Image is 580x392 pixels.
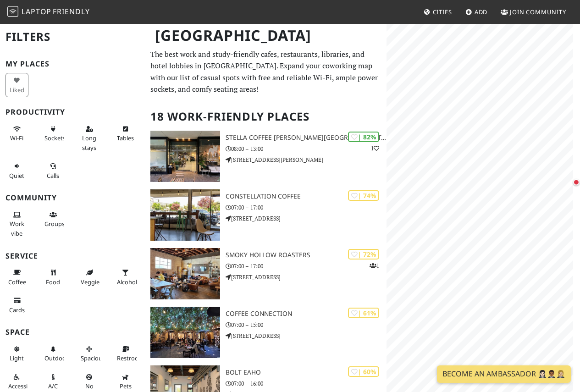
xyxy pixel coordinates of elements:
a: LaptopFriendly LaptopFriendly [7,4,90,20]
div: | 74% [348,190,379,201]
button: Outdoor [42,342,65,366]
span: Video/audio calls [47,171,59,180]
span: People working [10,220,24,237]
button: Food [42,265,65,289]
p: 07:00 – 15:00 [226,320,387,329]
button: Tables [114,121,137,146]
a: Stella Coffee Beverly Hills | 82% 1 Stella Coffee [PERSON_NAME][GEOGRAPHIC_DATA] 08:00 – 13:00 [S... [145,131,387,182]
span: Group tables [44,220,65,228]
h1: [GEOGRAPHIC_DATA] [148,23,385,48]
h3: My Places [6,60,139,68]
p: 08:00 – 13:00 [226,144,387,153]
button: Quiet [6,159,28,183]
a: Smoky Hollow Roasters | 72% 1 Smoky Hollow Roasters 07:00 – 17:00 [STREET_ADDRESS] [145,248,387,299]
span: Air conditioned [48,382,58,390]
span: Quiet [9,171,24,180]
span: Work-friendly tables [117,134,134,142]
h3: Constellation Coffee [226,193,387,200]
img: Stella Coffee Beverly Hills [150,131,220,182]
p: [STREET_ADDRESS] [226,331,387,340]
span: Veggie [81,278,99,286]
h3: Service [6,252,139,260]
p: 1 [370,261,379,270]
button: Veggie [78,265,101,289]
p: [STREET_ADDRESS][PERSON_NAME] [226,155,387,164]
span: Stable Wi-Fi [10,134,23,142]
button: Groups [42,207,65,232]
span: Friendly [53,6,89,17]
p: 07:00 – 17:00 [226,203,387,212]
h3: Smoky Hollow Roasters [226,251,387,259]
span: Coffee [8,278,26,286]
button: Alcohol [114,265,137,289]
a: Join Community [497,4,570,20]
h2: Filters [6,23,139,51]
span: Join Community [510,8,566,16]
img: LaptopFriendly [7,6,18,17]
p: 07:00 – 16:00 [226,379,387,388]
span: Food [46,278,60,286]
div: | 60% [348,366,379,377]
button: Restroom [114,342,137,366]
h3: Productivity [6,108,139,116]
span: Power sockets [44,134,66,142]
h3: Space [6,328,139,337]
h2: 18 Work-Friendly Places [150,103,381,131]
a: Cities [420,4,456,20]
span: Accessible [8,382,36,390]
span: Restroom [117,354,144,362]
div: | 61% [348,308,379,318]
span: Cities [433,8,452,16]
button: Sockets [42,121,65,146]
div: | 82% [348,132,379,142]
p: [STREET_ADDRESS] [226,214,387,223]
button: Long stays [78,121,101,155]
button: Coffee [6,265,28,289]
span: Credit cards [9,306,25,314]
img: Coffee Connection [150,307,220,358]
p: 07:00 – 17:00 [226,262,387,271]
a: Add [462,4,492,20]
span: Spacious [81,354,105,362]
button: Cards [6,293,28,317]
span: Add [475,8,488,16]
a: Constellation Coffee | 74% Constellation Coffee 07:00 – 17:00 [STREET_ADDRESS] [145,189,387,241]
img: Smoky Hollow Roasters [150,248,220,299]
a: Become an Ambassador 🤵🏻‍♀️🤵🏾‍♂️🤵🏼‍♀️ [437,365,571,383]
img: Constellation Coffee [150,189,220,241]
h3: Stella Coffee [PERSON_NAME][GEOGRAPHIC_DATA] [226,134,387,142]
button: Work vibe [6,207,28,241]
h3: Community [6,193,139,202]
p: 1 [371,144,379,153]
button: Light [6,342,28,366]
p: [STREET_ADDRESS] [226,273,387,282]
span: Outdoor area [44,354,68,362]
span: Natural light [10,354,24,362]
span: Pet friendly [120,382,132,390]
button: Spacious [78,342,101,366]
div: | 72% [348,249,379,259]
button: Wi-Fi [6,121,28,146]
span: Laptop [22,6,51,17]
p: The best work and study-friendly cafes, restaurants, libraries, and hotel lobbies in [GEOGRAPHIC_... [150,49,381,95]
span: Alcohol [117,278,137,286]
button: Calls [42,159,65,183]
h3: Coffee Connection [226,310,387,318]
span: Long stays [82,134,96,151]
a: Coffee Connection | 61% Coffee Connection 07:00 – 15:00 [STREET_ADDRESS] [145,307,387,358]
h3: BOLT EaHo [226,369,387,376]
